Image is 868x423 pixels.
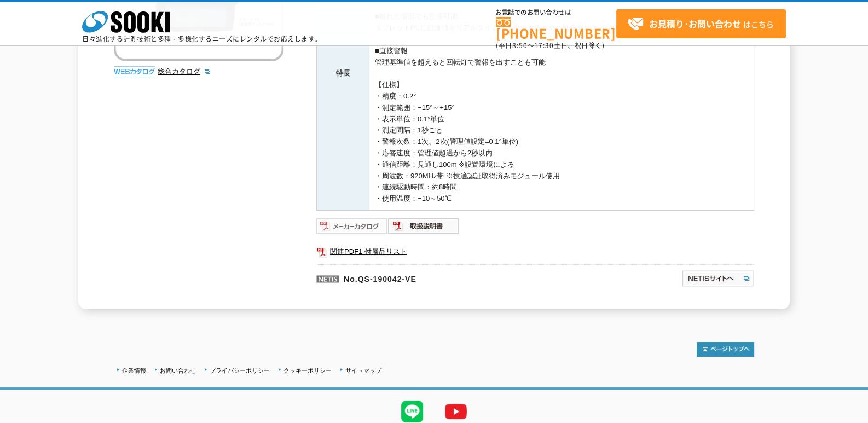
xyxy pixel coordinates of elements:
[512,40,528,50] span: 8:50
[496,17,616,39] a: [PHONE_NUMBER]
[616,9,786,38] a: お見積り･お問い合わせはこちら
[283,367,332,374] a: クッキーポリシー
[316,245,754,259] a: 関連PDF1 付属品リスト
[649,17,741,30] strong: お見積り･お問い合わせ
[316,217,388,235] img: メーカーカタログ
[681,270,754,287] img: NETISサイトへ
[82,36,322,42] p: 日々進化する計測技術と多種・多様化するニーズにレンタルでお応えします。
[158,67,211,76] a: 総合カタログ
[345,367,381,374] a: サイトマップ
[534,40,554,50] span: 17:30
[210,367,270,374] a: プライバシーポリシー
[697,342,754,357] img: トップページへ
[122,367,146,374] a: 企業情報
[388,224,460,233] a: 取扱説明書
[388,217,460,235] img: 取扱説明書
[496,40,604,50] span: (平日 ～ 土日、祝日除く)
[316,224,388,233] a: メーカーカタログ
[114,66,155,77] img: webカタログ
[316,264,576,291] p: No.QS-190042-VE
[160,367,196,374] a: お問い合わせ
[627,16,774,32] span: はこちら
[496,9,616,16] span: お電話でのお問い合わせは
